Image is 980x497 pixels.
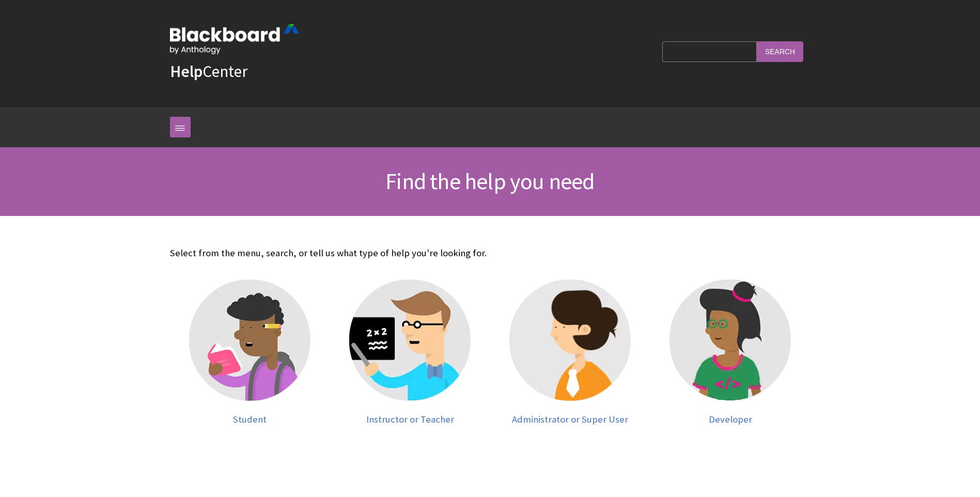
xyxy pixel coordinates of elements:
[170,246,811,260] p: Select from the menu, search, or tell us what type of help you're looking for.
[501,279,640,425] a: Administrator Administrator or Super User
[709,413,752,425] span: Developer
[509,279,631,401] img: Administrator
[661,279,800,425] a: Developer
[757,41,803,61] input: Search
[170,61,203,82] strong: Help
[349,279,471,401] img: Instructor
[170,61,247,82] a: HelpCenter
[189,279,310,401] img: Student
[366,413,454,425] span: Instructor or Teacher
[385,167,594,195] span: Find the help you need
[512,413,628,425] span: Administrator or Super User
[180,279,320,425] a: Student Student
[233,413,267,425] span: Student
[340,279,480,425] a: Instructor Instructor or Teacher
[170,24,299,54] img: Blackboard by Anthology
